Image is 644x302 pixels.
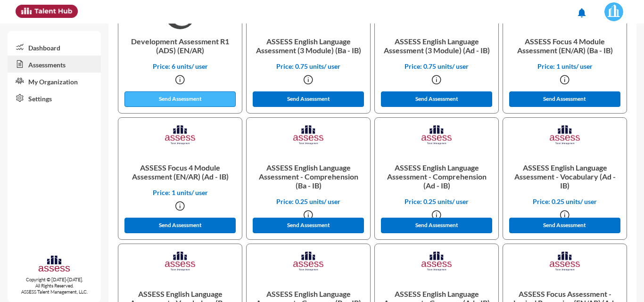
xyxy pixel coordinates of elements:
[381,91,492,107] button: Send Assessment
[8,39,101,56] a: Dashboard
[381,218,492,233] button: Send Assessment
[576,7,587,18] mat-icon: notifications
[8,90,101,106] a: Settings
[382,62,491,70] p: Price: 0.75 units/ user
[8,56,101,73] a: Assessments
[382,197,491,205] p: Price: 0.25 units/ user
[126,188,234,196] p: Price: 1 units/ user
[511,29,619,62] p: ASSESS Focus 4 Module Assessment (EN/AR) (Ba - IB)
[511,155,619,197] p: ASSESS English Language Assessment - Vocabulary (Ad - IB)
[124,218,236,233] button: Send Assessment
[511,62,619,70] p: Price: 1 units/ user
[509,91,620,107] button: Send Assessment
[8,73,101,90] a: My Organization
[254,29,363,62] p: ASSESS English Language Assessment (3 Module) (Ba - IB)
[254,155,363,197] p: ASSESS English Language Assessment - Comprehension (Ba - IB)
[254,197,363,205] p: Price: 0.25 units/ user
[509,218,620,233] button: Send Assessment
[382,29,491,62] p: ASSESS English Language Assessment (3 Module) (Ad - IB)
[126,155,234,188] p: ASSESS Focus 4 Module Assessment (EN/AR) (Ad - IB)
[124,91,236,107] button: Send Assessment
[38,254,70,275] img: assesscompany-logo.png
[253,91,364,107] button: Send Assessment
[126,29,234,62] p: Development Assessment R1 (ADS) (EN/AR)
[254,62,363,70] p: Price: 0.75 units/ user
[511,197,619,205] p: Price: 0.25 units/ user
[382,155,491,197] p: ASSESS English Language Assessment - Comprehension (Ad - IB)
[126,62,234,70] p: Price: 6 units/ user
[8,277,101,295] p: Copyright © [DATE]-[DATE]. All Rights Reserved. ASSESS Talent Management, LLC.
[253,218,364,233] button: Send Assessment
